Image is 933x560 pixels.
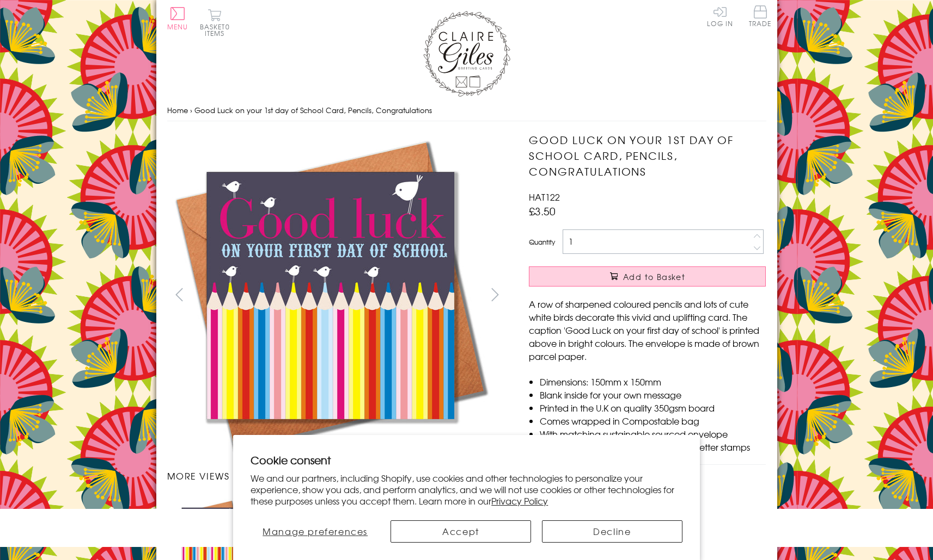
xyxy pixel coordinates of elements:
span: › [190,105,192,115]
a: Log In [707,5,733,27]
button: prev [167,282,192,307]
span: Add to Basket [623,271,685,282]
span: Trade [749,5,772,27]
li: Dimensions: 150mm x 150mm [540,375,766,388]
h3: More views [167,469,508,482]
li: Blank inside for your own message [540,388,766,401]
a: Privacy Policy [491,494,548,507]
span: Manage preferences [263,525,368,538]
button: Basket0 items [200,9,230,36]
li: With matching sustainable sourced envelope [540,427,766,440]
li: Comes wrapped in Compostable bag [540,414,766,427]
p: A row of sharpened coloured pencils and lots of cute white birds decorate this vivid and upliftin... [529,297,766,363]
button: Manage preferences [251,520,380,543]
span: HAT122 [529,190,560,203]
span: Good Luck on your 1st day of School Card, Pencils, Congratulations [194,105,432,115]
button: Add to Basket [529,266,766,287]
span: Menu [167,22,188,32]
h1: Good Luck on your 1st day of School Card, Pencils, Congratulations [529,132,766,179]
button: Accept [391,520,531,543]
a: Trade [749,5,772,29]
img: Claire Giles Greetings Cards [423,11,510,97]
li: Printed in the U.K on quality 350gsm board [540,401,766,414]
nav: breadcrumbs [167,99,766,122]
button: Decline [542,520,682,543]
img: Good Luck on your 1st day of School Card, Pencils, Congratulations [167,132,494,458]
label: Quantity [529,237,555,247]
span: £3.50 [529,203,556,219]
button: Menu [167,7,188,30]
button: next [483,282,507,307]
a: Home [167,105,188,115]
p: We and our partners, including Shopify, use cookies and other technologies to personalize your ex... [251,472,682,506]
span: 0 items [205,22,230,38]
h2: Cookie consent [251,452,682,468]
